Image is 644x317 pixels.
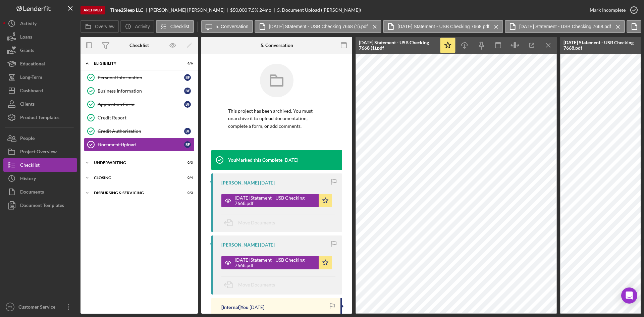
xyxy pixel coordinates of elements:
[20,185,44,200] div: Documents
[3,44,77,57] button: Grants
[230,7,247,13] div: $50,000
[3,84,77,97] button: Dashboard
[3,172,77,185] button: History
[228,107,325,130] p: This project has been archived. You must unarchive it to upload documentation, complete a form, o...
[80,20,119,33] button: Overview
[98,128,184,134] div: Credit Authorization
[269,24,368,29] label: [DATE] Statement - USB Checking 7668 (1).pdf
[20,97,35,112] div: Clients
[94,61,176,65] div: Eligibility
[519,24,611,29] label: [DATE] Statement - USB Checking 7668.pdf
[98,115,194,120] div: Credit Report
[277,7,361,13] div: 5. Document Upload ([PERSON_NAME])
[216,24,249,29] label: 5. Conversation
[3,57,77,70] button: Educational
[170,24,190,29] label: Checklist
[221,242,259,248] div: [PERSON_NAME]
[590,3,626,17] div: Mark Incomplete
[221,256,332,269] button: [DATE] Statement - USB Checking 7668.pdf
[3,131,77,145] button: People
[181,191,193,195] div: 0 / 3
[20,145,57,160] div: Project Overview
[3,97,77,111] button: Clients
[184,141,191,148] div: B F
[20,111,59,126] div: Product Templates
[20,131,35,147] div: People
[184,101,191,108] div: B F
[235,257,315,268] div: [DATE] Statement - USB Checking 7668.pdf
[583,3,641,17] button: Mark Incomplete
[20,199,64,214] div: Document Templates
[20,84,43,99] div: Dashboard
[235,195,315,206] div: [DATE] Statement - USB Checking 7668.pdf
[3,70,77,84] button: Long-Term
[17,300,60,315] div: Customer Service
[84,124,195,138] a: Credit AuthorizationBF
[84,98,195,111] a: Application FormBF
[563,40,641,51] div: [DATE] Statement - USB Checking 7668.pdf
[3,158,77,172] button: Checklist
[201,20,253,33] button: 5. Conversation
[259,7,271,13] div: 24 mo
[20,30,32,45] div: Loans
[221,276,282,293] button: Move Documents
[20,17,37,32] div: Activity
[255,20,382,33] button: [DATE] Statement - USB Checking 7668 (1).pdf
[184,128,191,135] div: B F
[260,242,275,248] time: 2025-06-11 23:42
[248,7,258,13] div: 7.5 %
[3,185,77,199] button: Documents
[20,70,42,86] div: Long-Term
[84,111,195,124] a: Credit Report
[221,214,282,231] button: Move Documents
[250,305,264,310] time: 2025-05-08 22:40
[110,7,143,13] b: Time2Sleep LLC
[359,40,436,51] div: [DATE] Statement - USB Checking 7668 (1).pdf
[261,43,293,48] div: 5. Conversation
[84,84,195,98] a: Business InformationBF
[20,57,45,72] div: Educational
[20,44,34,59] div: Grants
[383,20,503,33] button: [DATE] Statement - USB Checking 7668.pdf
[221,180,259,186] div: [PERSON_NAME]
[3,145,77,158] button: Project Overview
[8,305,12,309] text: CS
[94,191,176,195] div: Disbursing & Servicing
[221,194,332,207] button: [DATE] Statement - USB Checking 7668.pdf
[98,88,184,94] div: Business Information
[283,157,298,163] time: 2025-06-12 18:36
[260,180,275,186] time: 2025-06-11 23:42
[98,142,184,147] div: Document Upload
[181,161,193,165] div: 0 / 3
[3,111,77,124] button: Product Templates
[397,24,489,29] label: [DATE] Statement - USB Checking 7668.pdf
[20,172,36,187] div: History
[3,199,77,212] button: Document Templates
[120,20,154,33] button: Activity
[3,17,77,30] button: Activity
[621,287,637,304] div: Open Intercom Messenger
[221,305,249,310] div: [Internal] You
[156,20,194,33] button: Checklist
[149,7,230,13] div: [PERSON_NAME] [PERSON_NAME]
[20,158,40,173] div: Checklist
[98,102,184,107] div: Application Form
[238,282,275,287] span: Move Documents
[84,71,195,84] a: Personal InformationBF
[3,300,77,314] button: CSCustomer Service
[238,220,275,225] span: Move Documents
[3,30,77,44] button: Loans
